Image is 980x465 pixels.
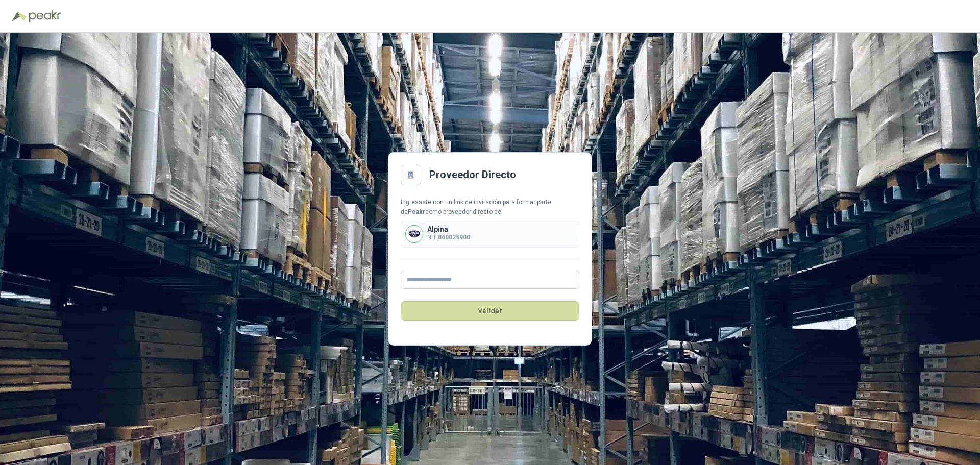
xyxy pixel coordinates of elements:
[427,226,470,233] p: Alpina
[427,233,470,242] p: NIT
[408,208,425,215] b: Peakr
[429,167,516,183] h2: Proveedor Directo
[401,301,579,321] button: Validar
[12,11,27,21] img: Logo
[401,198,579,217] div: Ingresaste con un link de invitación para formar parte de como proveedor directo de:
[29,10,61,22] img: Peakr
[406,226,423,242] img: Company Logo
[438,234,470,241] b: 860025900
